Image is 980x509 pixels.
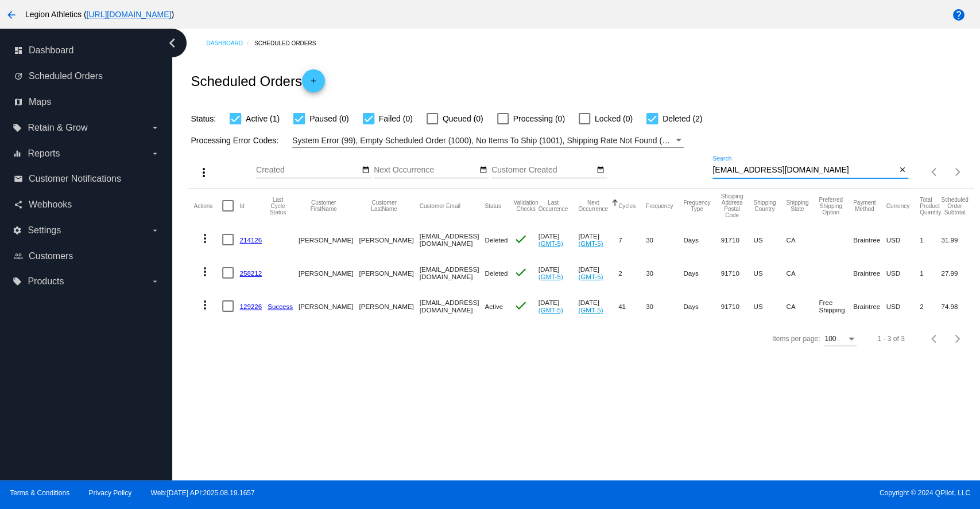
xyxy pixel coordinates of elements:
a: email Customer Notifications [14,170,160,188]
mat-cell: Days [683,256,721,289]
i: equalizer [13,149,22,158]
mat-cell: [DATE] [539,256,579,289]
div: 1 - 3 of 3 [877,335,904,343]
button: Previous page [923,327,946,350]
a: 258212 [239,269,262,277]
mat-cell: 1 [920,223,941,256]
mat-cell: 31.99 [941,223,978,256]
mat-cell: Days [683,223,721,256]
span: Customers [29,251,73,261]
span: Deleted [485,269,508,277]
a: Scheduled Orders [254,34,326,52]
button: Change sorting for Cycles [618,202,636,209]
mat-cell: 30 [646,289,683,323]
button: Change sorting for ShippingPostcode [721,193,743,218]
a: dashboard Dashboard [14,41,160,60]
i: share [14,200,23,209]
span: Dashboard [29,45,73,56]
a: share Webhooks [14,195,160,214]
span: Deleted [485,236,508,244]
button: Change sorting for PreferredShippingOption [819,197,843,216]
span: Active (1) [246,112,280,126]
mat-cell: 2 [618,256,646,289]
mat-cell: CA [786,223,819,256]
i: settings [13,226,22,235]
mat-icon: date_range [362,166,370,175]
mat-cell: USD [886,256,920,289]
button: Change sorting for FrequencyType [683,199,710,212]
span: Active [485,303,503,310]
mat-cell: US [753,223,786,256]
a: [URL][DOMAIN_NAME] [87,10,172,19]
i: dashboard [14,46,23,55]
mat-cell: 7 [618,223,646,256]
i: email [14,174,23,183]
button: Change sorting for Status [485,202,501,209]
mat-cell: US [753,256,786,289]
button: Change sorting for LastOccurrenceUtc [539,199,568,212]
button: Change sorting for CurrencyIso [886,202,909,209]
mat-cell: [DATE] [578,256,618,289]
mat-header-cell: Actions [193,189,222,223]
span: Webhooks [29,199,72,210]
mat-cell: [DATE] [539,223,579,256]
i: people_outline [14,252,23,261]
mat-cell: [DATE] [578,223,618,256]
h2: Scheduled Orders [191,69,324,92]
a: Privacy Policy [89,489,132,497]
mat-cell: Braintree [853,223,886,256]
div: Items per page: [772,335,820,343]
a: 214126 [239,236,262,244]
mat-icon: check [513,299,527,312]
span: Legion Athletics ( ) [25,10,174,19]
mat-cell: 91710 [721,289,753,323]
i: local_offer [13,123,22,132]
i: map [14,97,23,107]
span: Processing (0) [513,112,565,126]
mat-icon: add [307,77,320,91]
mat-cell: [PERSON_NAME] [299,256,359,289]
button: Change sorting for Id [239,202,244,209]
mat-cell: [PERSON_NAME] [299,223,359,256]
mat-cell: Braintree [853,289,886,323]
a: map Maps [14,93,160,111]
mat-cell: Braintree [853,256,886,289]
mat-select: Filter by Processing Error Codes [292,134,684,148]
i: arrow_drop_down [150,123,160,132]
mat-cell: [EMAIL_ADDRESS][DOMAIN_NAME] [420,289,485,323]
mat-header-cell: Validation Checks [513,189,538,223]
a: Terms & Conditions [10,489,69,497]
mat-cell: Days [683,289,721,323]
mat-cell: 91710 [721,256,753,289]
span: Status: [191,114,216,123]
mat-cell: US [753,289,786,323]
mat-cell: [PERSON_NAME] [359,256,419,289]
i: chevron_left [163,34,181,52]
span: Copyright © 2024 QPilot, LLC [500,489,970,497]
mat-cell: 30 [646,223,683,256]
mat-icon: check [513,232,527,246]
mat-cell: [PERSON_NAME] [359,223,419,256]
span: Reports [28,148,60,159]
button: Change sorting for CustomerLastName [359,199,409,212]
mat-cell: Free Shipping [819,289,853,323]
mat-icon: help [952,8,966,22]
button: Change sorting for NextOccurrenceUtc [578,199,608,212]
a: (GMT-5) [539,273,563,280]
i: local_offer [13,277,22,286]
mat-cell: [DATE] [539,289,579,323]
mat-select: Items per page: [824,335,857,343]
i: arrow_drop_down [150,277,160,286]
span: Deleted (2) [663,112,702,126]
button: Change sorting for Frequency [646,202,673,209]
a: Success [268,303,293,310]
input: Next Occurrence [374,166,477,175]
mat-icon: more_vert [198,265,212,279]
span: Products [28,276,64,287]
mat-cell: 27.99 [941,256,978,289]
a: (GMT-5) [578,306,603,314]
input: Search [712,166,896,175]
span: Locked (0) [595,112,633,126]
mat-cell: [EMAIL_ADDRESS][DOMAIN_NAME] [420,256,485,289]
span: Paused (0) [309,112,348,126]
